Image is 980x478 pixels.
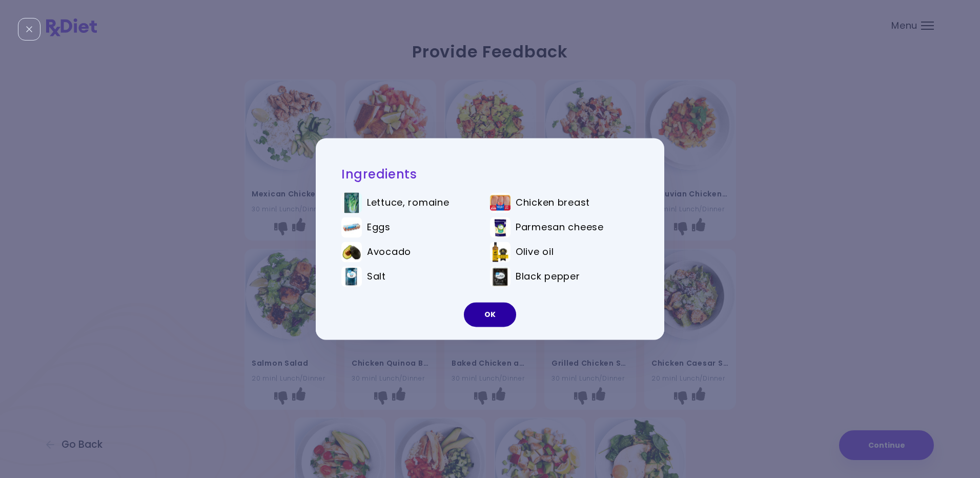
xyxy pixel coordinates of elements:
button: OK [464,303,516,327]
span: Parmesan cheese [516,222,604,233]
span: Eggs [367,222,391,233]
span: Salt [367,271,386,283]
span: Lettuce, romaine [367,197,450,209]
span: Black pepper [516,271,580,283]
h2: Ingredients [341,166,639,182]
span: Avocado [367,247,411,258]
span: Chicken breast [516,197,590,209]
span: Olive oil [516,247,554,258]
div: Close [18,18,40,41]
